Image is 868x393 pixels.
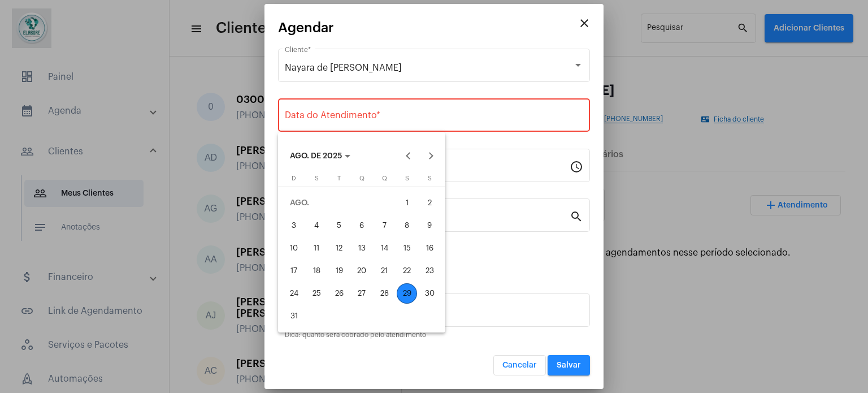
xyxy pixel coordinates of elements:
[283,282,305,305] button: 24 de agosto de 2025
[306,283,327,304] div: 25
[373,282,396,305] button: 28 de agosto de 2025
[328,282,350,305] button: 26 de agosto de 2025
[397,238,417,258] div: 15
[305,260,328,282] button: 18 de agosto de 2025
[306,215,327,236] div: 4
[350,282,373,305] button: 27 de agosto de 2025
[397,283,417,304] div: 29
[359,175,364,182] span: Q
[283,260,305,282] button: 17 de agosto de 2025
[396,282,418,305] button: 29 de agosto de 2025
[329,238,349,258] div: 12
[329,261,349,281] div: 19
[419,283,440,304] div: 30
[305,237,328,260] button: 11 de agosto de 2025
[284,306,304,326] div: 31
[284,261,304,281] div: 17
[397,145,420,167] button: Previous month
[283,237,305,260] button: 10 de agosto de 2025
[281,145,359,167] button: Choose month and year
[419,238,440,258] div: 16
[315,175,319,182] span: S
[306,238,327,258] div: 11
[419,193,440,213] div: 2
[305,214,328,237] button: 4 de agosto de 2025
[374,238,394,258] div: 14
[382,175,387,182] span: Q
[405,175,409,182] span: S
[428,175,432,182] span: S
[284,238,304,258] div: 10
[396,192,418,214] button: 1 de agosto de 2025
[374,261,394,281] div: 21
[350,260,373,282] button: 20 de agosto de 2025
[283,214,305,237] button: 3 de agosto de 2025
[350,214,373,237] button: 6 de agosto de 2025
[418,260,441,282] button: 23 de agosto de 2025
[418,214,441,237] button: 9 de agosto de 2025
[328,237,350,260] button: 12 de agosto de 2025
[418,282,441,305] button: 30 de agosto de 2025
[373,214,396,237] button: 7 de agosto de 2025
[290,152,342,160] span: AGO. DE 2025
[350,237,373,260] button: 13 de agosto de 2025
[351,238,372,258] div: 13
[374,283,394,304] div: 28
[328,214,350,237] button: 5 de agosto de 2025
[305,282,328,305] button: 25 de agosto de 2025
[328,260,350,282] button: 19 de agosto de 2025
[397,193,417,213] div: 1
[351,215,372,236] div: 6
[329,215,349,236] div: 5
[418,237,441,260] button: 16 de agosto de 2025
[396,214,418,237] button: 8 de agosto de 2025
[373,237,396,260] button: 14 de agosto de 2025
[284,215,304,236] div: 3
[337,175,341,182] span: T
[283,305,305,327] button: 31 de agosto de 2025
[284,283,304,304] div: 24
[374,215,394,236] div: 7
[397,261,417,281] div: 22
[283,192,396,214] td: AGO.
[351,283,372,304] div: 27
[420,145,442,167] button: Next month
[419,215,440,236] div: 9
[396,260,418,282] button: 22 de agosto de 2025
[351,261,372,281] div: 20
[419,261,440,281] div: 23
[396,237,418,260] button: 15 de agosto de 2025
[418,192,441,214] button: 2 de agosto de 2025
[292,175,296,182] span: D
[397,215,417,236] div: 8
[306,261,327,281] div: 18
[373,260,396,282] button: 21 de agosto de 2025
[329,283,349,304] div: 26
